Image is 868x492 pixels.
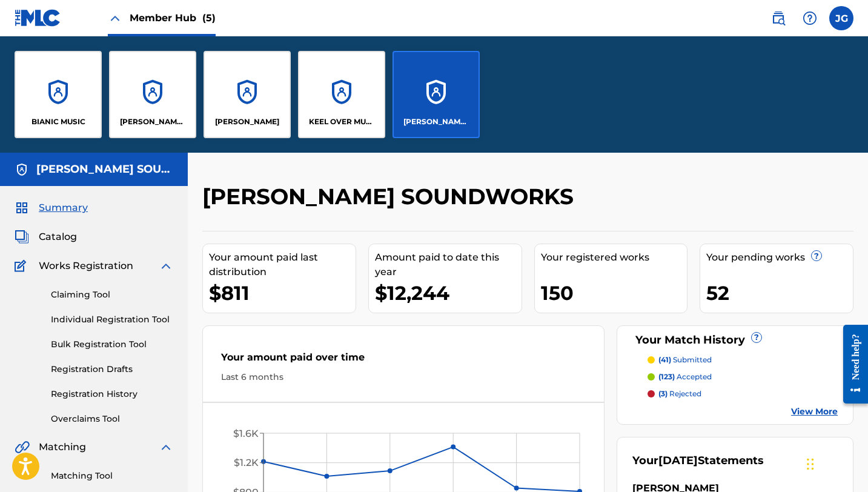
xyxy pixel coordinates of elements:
span: (123) [658,372,675,381]
p: accepted [658,371,712,382]
a: SummarySummary [15,201,88,215]
iframe: Chat Widget [803,434,864,492]
div: $12,244 [375,279,522,307]
div: Last 6 months [221,371,586,384]
span: Member Hub [130,11,216,25]
p: submitted [658,354,712,365]
p: TEE LOPES SOUNDWORKS [403,116,469,127]
img: MLC Logo [15,9,61,27]
a: Overclaims Tool [51,413,173,425]
iframe: Resource Center [834,315,868,413]
span: Summary [39,201,88,215]
div: $811 [209,279,356,307]
div: Amount paid to date this year [375,250,522,279]
h2: [PERSON_NAME] SOUNDWORKS [202,183,580,210]
span: [DATE] [658,454,698,467]
div: Your amount paid last distribution [209,250,356,279]
a: (123) accepted [648,371,838,382]
h5: TEE LOPES SOUNDWORKS [36,162,173,176]
p: JOE LYNN TURNER [215,116,279,127]
div: Your pending works [706,250,853,265]
img: Matching [15,440,30,454]
span: ? [752,333,761,342]
img: Summary [15,201,29,215]
span: ? [812,251,821,261]
a: Public Search [766,6,790,30]
div: Your amount paid over time [221,350,586,371]
div: Drag [807,446,814,482]
a: Accounts[PERSON_NAME] SOUNDWORKS [393,51,480,138]
a: Claiming Tool [51,288,173,301]
span: Matching [39,440,86,454]
p: rejected [658,388,701,399]
img: Close [108,11,122,25]
span: Works Registration [39,259,133,273]
img: expand [159,440,173,454]
div: 150 [541,279,687,307]
img: Works Registration [15,259,30,273]
span: (41) [658,355,671,364]
p: BIANIC MUSIC [31,116,85,127]
p: KEEL OVER MUSIC [309,116,375,127]
div: Your Match History [632,332,838,348]
span: (3) [658,389,668,398]
img: Catalog [15,230,29,244]
a: Bulk Registration Tool [51,338,173,351]
div: Your Statements [632,453,764,469]
a: Registration Drafts [51,363,173,376]
a: (3) rejected [648,388,838,399]
a: Accounts[PERSON_NAME] [204,51,291,138]
tspan: $1.6K [233,428,259,439]
div: Help [798,6,822,30]
img: expand [159,259,173,273]
a: Accounts[PERSON_NAME] MUSIC [109,51,196,138]
p: JACK RUSSELL MUSIC [120,116,186,127]
a: Registration History [51,388,173,401]
a: View More [791,405,838,418]
a: CatalogCatalog [15,230,77,244]
img: Accounts [15,162,29,177]
span: (5) [202,12,216,24]
a: AccountsKEEL OVER MUSIC [298,51,385,138]
a: (41) submitted [648,354,838,365]
div: Your registered works [541,250,687,265]
div: User Menu [829,6,853,30]
img: help [803,11,817,25]
a: Individual Registration Tool [51,313,173,326]
span: Catalog [39,230,77,244]
img: search [771,11,786,25]
a: AccountsBIANIC MUSIC [15,51,102,138]
div: 52 [706,279,853,307]
tspan: $1.2K [234,457,259,468]
a: Matching Tool [51,470,173,482]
